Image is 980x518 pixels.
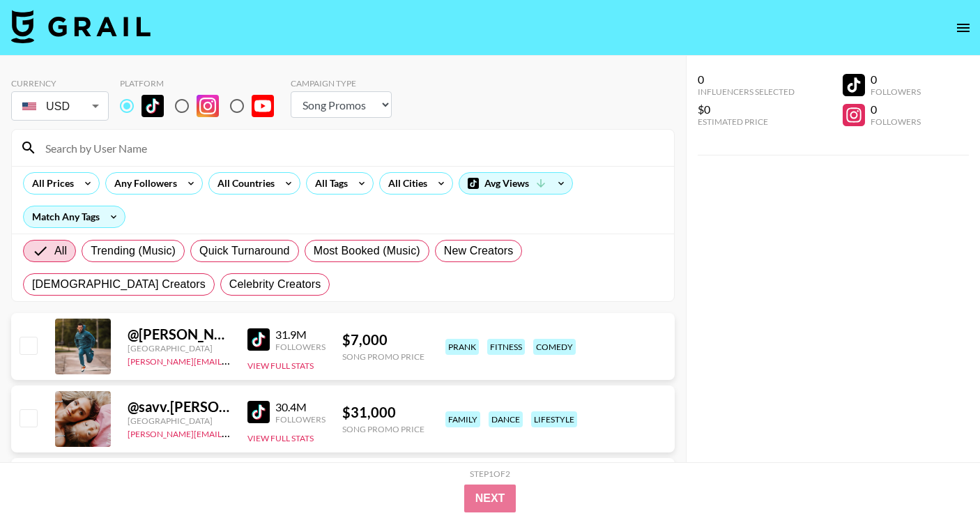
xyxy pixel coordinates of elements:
iframe: Drift Widget Chat Controller [910,448,963,501]
input: Search by User Name [37,137,666,159]
img: Grail Talent [11,10,151,43]
div: $0 [698,102,795,116]
button: View Full Stats [247,433,314,443]
div: All Cities [380,173,430,194]
div: @ savv.[PERSON_NAME] [128,398,231,416]
div: prank [445,339,479,355]
span: Celebrity Creators [229,276,321,293]
img: YouTube [252,95,274,117]
div: Song Promo Price [342,351,424,362]
div: Influencers Selected [698,86,795,97]
div: Estimated Price [698,116,795,127]
div: lifestyle [531,411,577,427]
span: [DEMOGRAPHIC_DATA] Creators [32,276,206,293]
div: All Prices [24,173,77,194]
div: $ 31,000 [342,404,424,421]
div: 31.9M [275,328,326,342]
img: TikTok [247,328,270,351]
div: 0 [871,73,921,86]
div: 0 [871,102,921,116]
div: @ [PERSON_NAME].[PERSON_NAME] [128,326,231,343]
div: Step 1 of 2 [470,469,510,479]
div: 0 [698,73,795,86]
div: [GEOGRAPHIC_DATA] [128,343,231,353]
div: USD [14,94,106,119]
span: Trending (Music) [91,243,176,259]
div: dance [489,411,523,427]
span: Quick Turnaround [199,243,290,259]
div: Match Any Tags [24,206,125,227]
div: All Countries [209,173,277,194]
a: [PERSON_NAME][EMAIL_ADDRESS][DOMAIN_NAME] [128,426,334,439]
span: All [54,243,67,259]
div: All Tags [307,173,351,194]
div: comedy [533,339,576,355]
div: 30.4M [275,400,326,414]
div: Song Promo Price [342,424,424,434]
button: Next [464,485,516,512]
div: Any Followers [106,173,180,194]
div: [GEOGRAPHIC_DATA] [128,416,231,426]
div: Followers [275,414,326,425]
div: fitness [487,339,525,355]
img: TikTok [141,95,164,117]
div: family [445,411,480,427]
img: Instagram [197,95,219,117]
div: Followers [871,116,921,127]
span: New Creators [444,243,514,259]
div: Campaign Type [291,78,392,89]
button: open drawer [949,14,977,42]
div: Followers [871,86,921,97]
div: Followers [275,342,326,352]
a: [PERSON_NAME][EMAIL_ADDRESS][DOMAIN_NAME] [128,353,334,367]
div: $ 7,000 [342,331,424,349]
div: Currency [11,78,109,89]
div: Avg Views [459,173,572,194]
button: View Full Stats [247,360,314,371]
span: Most Booked (Music) [314,243,420,259]
img: TikTok [247,401,270,423]
div: Platform [120,78,285,89]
